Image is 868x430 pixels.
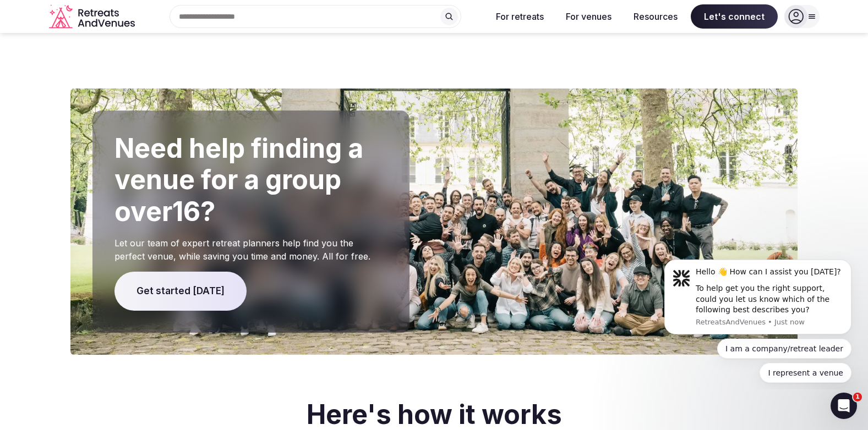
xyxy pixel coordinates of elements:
button: For venues [557,4,620,29]
button: For retreats [487,4,553,29]
svg: Retreats and Venues company logo [49,4,137,29]
span: Let's connect [691,4,778,29]
span: Get started [DATE] [114,272,247,311]
iframe: Intercom notifications message [648,250,868,389]
p: Let our team of expert retreat planners help find you the perfect venue, while saving you time an... [114,236,387,263]
a: Get started [DATE] [114,285,247,296]
iframe: Intercom live chat [831,393,857,419]
span: 1 [853,393,862,401]
a: Visit the homepage [49,4,137,29]
h2: Need help finding a venue for a group over 16 ? [114,133,387,228]
button: Resources [625,4,686,29]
